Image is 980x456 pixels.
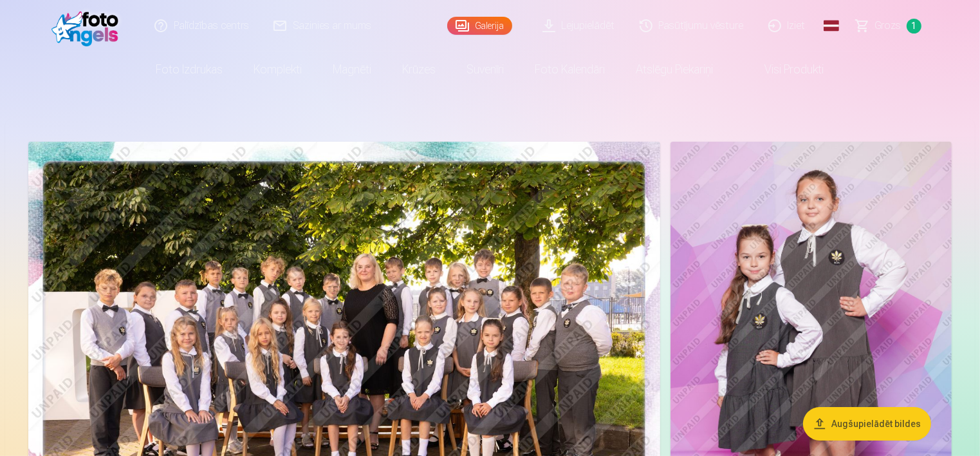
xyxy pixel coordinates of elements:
a: Suvenīri [452,52,520,88]
a: Galerija [447,17,512,35]
a: Magnēti [318,52,387,88]
img: /fa1 [51,5,125,46]
a: Foto kalendāri [520,52,621,88]
a: Krūzes [387,52,452,88]
a: Visi produkti [729,52,840,88]
a: Komplekti [239,52,318,88]
a: Atslēgu piekariņi [621,52,729,88]
button: Augšupielādēt bildes [803,407,931,441]
a: Foto izdrukas [141,52,239,88]
span: Grozs [875,18,901,33]
span: 1 [907,19,921,33]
